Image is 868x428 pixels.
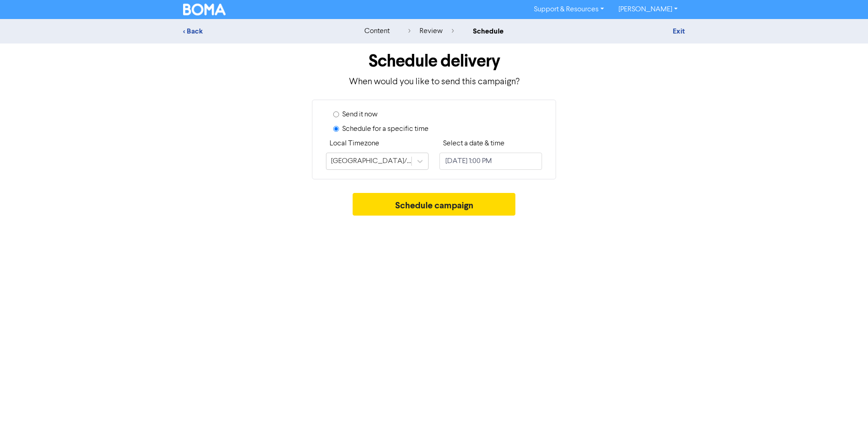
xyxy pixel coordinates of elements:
button: Schedule campaign [353,193,516,216]
div: review [408,26,454,37]
a: [PERSON_NAME] [611,2,685,17]
div: schedule [473,26,504,37]
label: Schedule for a specific time [342,124,429,135]
a: Exit [673,27,685,36]
p: When would you like to send this campaign? [183,75,685,89]
div: < Back [183,26,341,37]
div: [GEOGRAPHIC_DATA]/[GEOGRAPHIC_DATA] [331,156,412,167]
label: Send it now [342,109,377,120]
input: Click to select a date [439,153,542,170]
a: Support & Resources [527,2,611,17]
label: Local Timezone [330,138,379,149]
div: content [364,26,390,37]
img: BOMA Logo [183,4,226,15]
h1: Schedule delivery [183,51,685,72]
label: Select a date & time [443,138,505,149]
iframe: Chat Widget [823,385,868,428]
